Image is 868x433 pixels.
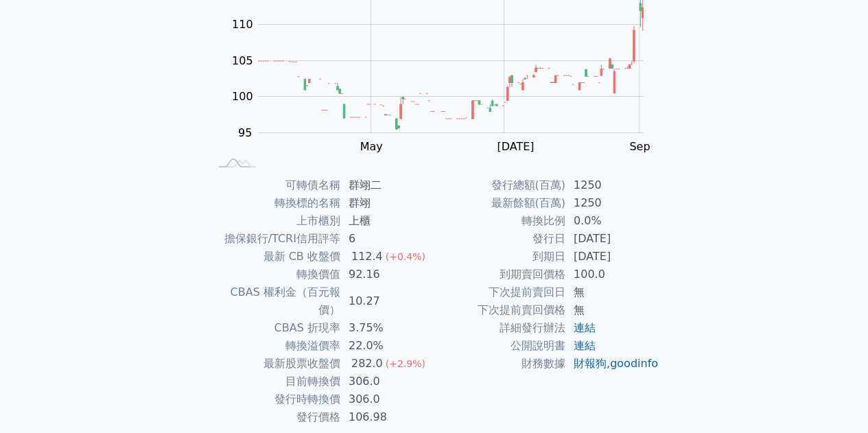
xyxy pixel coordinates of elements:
[434,355,565,373] td: 財務數據
[209,283,340,319] td: CBAS 權利金（百元報價）
[434,212,565,230] td: 轉換比例
[434,337,565,355] td: 公開說明書
[574,357,607,370] a: 財報狗
[565,266,659,283] td: 100.0
[340,373,434,390] td: 306.0
[434,230,565,248] td: 發行日
[497,140,534,153] tspan: [DATE]
[434,248,565,266] td: 到期日
[434,176,565,194] td: 發行總額(百萬)
[565,176,659,194] td: 1250
[610,357,658,370] a: goodinfo
[209,373,340,390] td: 目前轉換價
[340,194,434,212] td: 群翊
[340,319,434,337] td: 3.75%
[209,230,340,248] td: 擔保銀行/TCRI信用評等
[340,337,434,355] td: 22.0%
[340,408,434,426] td: 106.98
[209,355,340,373] td: 最新股票收盤價
[434,194,565,212] td: 最新餘額(百萬)
[209,194,340,212] td: 轉換標的名稱
[386,358,425,369] span: (+2.9%)
[349,248,386,266] div: 112.4
[565,283,659,301] td: 無
[565,355,659,373] td: ,
[340,176,434,194] td: 群翊二
[434,266,565,283] td: 到期賣回價格
[209,266,340,283] td: 轉換價值
[209,176,340,194] td: 可轉債名稱
[209,319,340,337] td: CBAS 折現率
[340,283,434,319] td: 10.27
[360,140,382,153] tspan: May
[232,18,253,31] tspan: 110
[565,301,659,319] td: 無
[349,355,386,373] div: 282.0
[232,90,253,103] tspan: 100
[434,319,565,337] td: 詳細發行辦法
[340,266,434,283] td: 92.16
[232,54,253,67] tspan: 105
[565,230,659,248] td: [DATE]
[574,339,596,352] a: 連結
[209,408,340,426] td: 發行價格
[386,251,425,262] span: (+0.4%)
[209,337,340,355] td: 轉換溢價率
[340,212,434,230] td: 上櫃
[574,321,596,334] a: 連結
[340,390,434,408] td: 306.0
[209,212,340,230] td: 上市櫃別
[565,248,659,266] td: [DATE]
[565,212,659,230] td: 0.0%
[434,301,565,319] td: 下次提前賣回價格
[209,390,340,408] td: 發行時轉換價
[434,283,565,301] td: 下次提前賣回日
[238,126,252,139] tspan: 95
[565,194,659,212] td: 1250
[209,248,340,266] td: 最新 CB 收盤價
[629,140,650,153] tspan: Sep
[340,230,434,248] td: 6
